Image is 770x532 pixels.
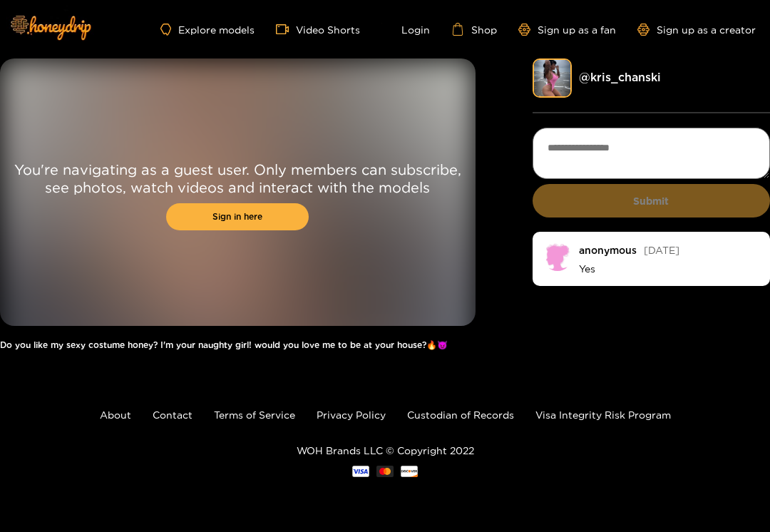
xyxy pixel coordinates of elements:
[153,409,192,420] a: Contact
[381,23,430,36] a: Login
[637,24,756,36] a: Sign up as a creator
[533,184,770,218] button: Submit
[407,409,514,420] a: Custodian of Records
[579,245,637,255] div: anonymous
[535,409,671,420] a: Visa Integrity Risk Program
[317,409,386,420] a: Privacy Policy
[160,24,255,36] a: Explore models
[100,409,131,420] a: About
[579,71,661,83] a: @ kris_chanski
[518,24,616,36] a: Sign up as a fan
[214,409,295,420] a: Terms of Service
[533,58,572,98] img: kris_chanski
[276,23,360,36] a: Video Shorts
[579,262,759,275] p: Yes
[644,245,679,255] span: [DATE]
[451,23,497,36] a: Shop
[276,23,296,36] span: video-camera
[543,242,572,271] img: no-avatar.png
[166,203,309,230] a: Sign in here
